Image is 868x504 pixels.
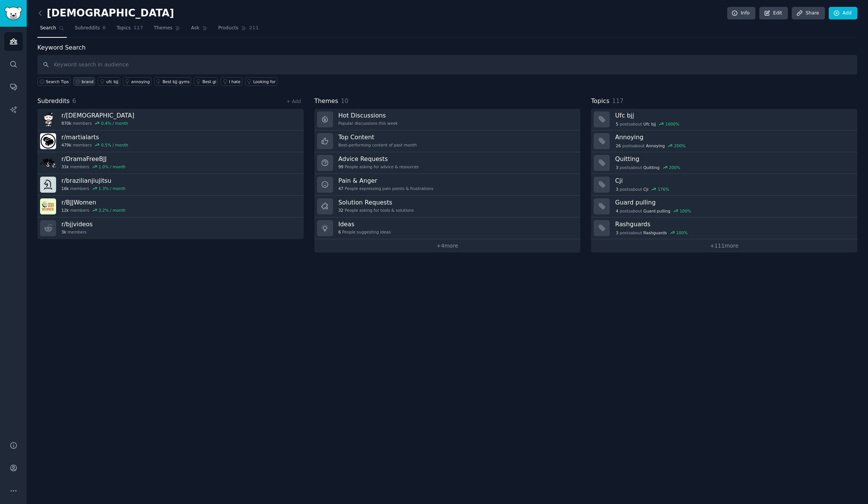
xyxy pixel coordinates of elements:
[612,97,623,105] span: 117
[338,142,417,148] div: Best-performing content of past month
[40,198,56,214] img: BJJWomen
[314,217,581,239] a: Ideas6People suggesting ideas
[615,229,688,236] div: post s about
[314,196,581,217] a: Solution Requests32People asking for tools & solutions
[591,239,857,253] a: +111more
[37,55,857,74] input: Keyword search in audience
[61,229,66,235] span: 3k
[591,152,857,174] a: Quitting3postsaboutQuitting200%
[73,77,95,86] a: brand
[338,164,419,169] div: People asking for advice & resources
[591,217,857,239] a: Rashguards3postsaboutRashguards100%
[98,208,126,213] div: 3.2 % / month
[37,7,174,19] h2: [DEMOGRAPHIC_DATA]
[40,133,56,149] img: martialarts
[591,196,857,217] a: Guard pulling4postsaboutGuard pulling100%
[615,177,852,185] h3: Cji
[61,133,128,141] h3: r/ martialarts
[61,111,134,119] h3: r/ [DEMOGRAPHIC_DATA]
[134,25,143,32] span: 117
[154,77,192,86] a: Best bjj gyms
[61,186,126,191] div: members
[829,7,857,20] a: Add
[253,79,276,84] div: Looking for
[116,25,130,32] span: Topics
[643,187,648,192] span: Cji
[616,121,618,127] span: 5
[61,229,93,235] div: members
[643,230,667,235] span: Rashguards
[82,79,93,84] div: brand
[61,121,134,126] div: members
[338,155,419,163] h3: Advice Requests
[643,121,656,127] span: Ufc bjj
[151,22,183,38] a: Themes
[615,142,686,149] div: post s about
[163,79,190,84] div: Best bjj gyms
[37,130,304,152] a: r/martialarts479kmembers0.5% / month
[338,229,391,235] div: People suggesting ideas
[341,97,348,105] span: 10
[40,155,56,171] img: DramaFreeBJJ
[615,121,680,127] div: post s about
[680,208,691,214] div: 100 %
[249,25,259,32] span: 211
[591,97,609,106] span: Topics
[658,187,669,192] div: 176 %
[616,165,618,170] span: 3
[338,111,398,119] h3: Hot Discussions
[5,7,22,20] img: GummySearch logo
[72,97,76,105] span: 6
[314,130,581,152] a: Top ContentBest-performing content of past month
[616,187,618,192] span: 3
[245,77,277,86] a: Looking for
[188,22,210,38] a: Ask
[615,186,670,193] div: post s about
[338,164,343,169] span: 99
[37,152,304,174] a: r/DramaFreeBJJ31kmembers1.0% / month
[61,155,126,163] h3: r/ DramaFreeBJJ
[616,208,618,214] span: 4
[106,79,118,84] div: ufc bjj
[98,77,120,86] a: ufc bjj
[98,164,126,169] div: 1.0 % / month
[37,196,304,217] a: r/BJJWomen12kmembers3.2% / month
[37,44,85,51] label: Keyword Search
[676,230,688,235] div: 100 %
[591,174,857,196] a: Cji3postsaboutCji176%
[314,239,581,253] a: +4more
[98,186,126,191] div: 1.3 % / month
[194,77,218,86] a: Best gi
[61,121,71,126] span: 870k
[287,99,301,104] a: + Add
[216,22,261,38] a: Products211
[615,133,852,141] h3: Annoying
[103,25,106,32] span: 6
[643,208,670,214] span: Guard pulling
[61,208,126,213] div: members
[40,25,56,32] span: Search
[218,25,238,32] span: Products
[727,7,755,20] a: Info
[338,186,343,191] span: 47
[154,25,172,32] span: Themes
[40,177,56,193] img: brazilianjiujitsu
[646,143,665,148] span: Annoying
[314,97,338,106] span: Themes
[314,174,581,196] a: Pain & Anger47People expressing pain points & frustrations
[37,109,304,130] a: r/[DEMOGRAPHIC_DATA]870kmembers0.4% / month
[61,198,126,206] h3: r/ BJJWomen
[615,220,852,228] h3: Rashguards
[221,77,242,86] a: I hate
[591,109,857,130] a: Ufc bjj5postsaboutUfc bjj1000%
[314,152,581,174] a: Advice Requests99People asking for advice & resources
[759,7,788,20] a: Edit
[131,79,150,84] div: annoying
[61,164,126,169] div: members
[229,79,240,84] div: I hate
[61,142,128,148] div: members
[338,186,433,191] div: People expressing pain points & frustrations
[615,208,692,214] div: post s about
[61,164,69,169] span: 31k
[123,77,151,86] a: annoying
